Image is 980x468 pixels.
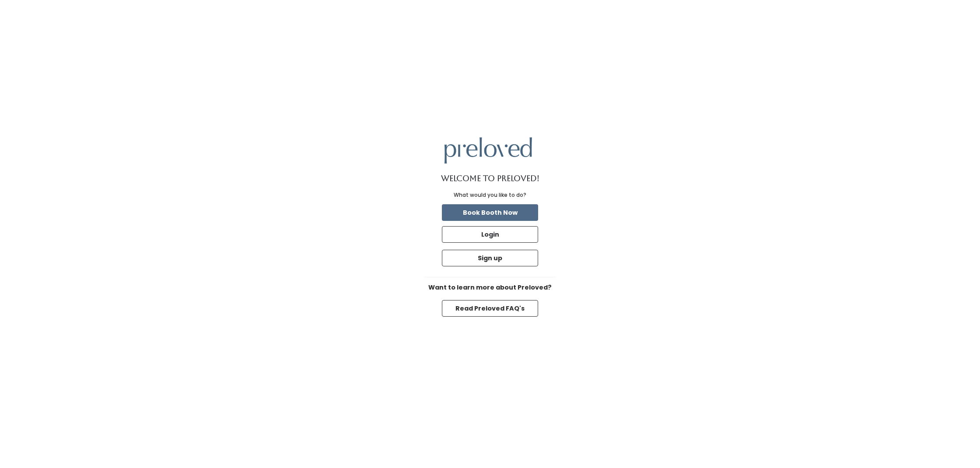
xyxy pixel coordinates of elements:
[441,174,539,183] h1: Welcome to Preloved!
[454,191,526,199] div: What would you like to do?
[444,137,532,163] img: preloved logo
[440,224,540,244] a: Login
[424,284,556,291] h6: Want to learn more about Preloved?
[442,300,538,317] button: Read Preloved FAQ's
[440,248,540,268] a: Sign up
[442,226,538,243] button: Login
[442,204,538,221] button: Book Booth Now
[442,250,538,266] button: Sign up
